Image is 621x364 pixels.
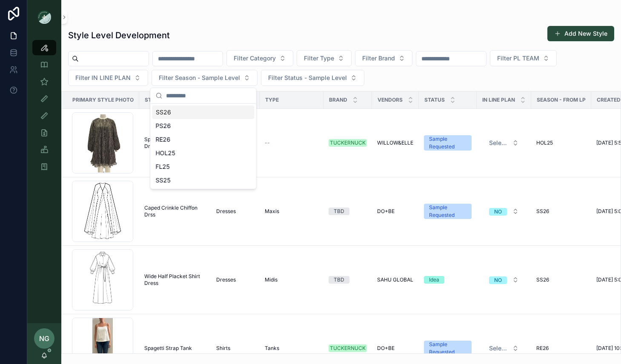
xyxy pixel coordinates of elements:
[261,70,364,86] button: Select Button
[482,203,526,219] a: Select Button
[265,276,318,283] a: Midis
[424,97,445,103] span: Status
[482,272,526,287] button: Select Button
[537,97,586,103] span: Season - From LP
[265,139,318,146] a: --
[377,139,413,146] span: WILLOW&ELLE
[536,208,549,215] span: SS26
[27,34,61,185] div: scrollable content
[330,139,366,147] div: TUCKERNUCK
[536,345,549,352] span: RE26
[429,341,466,356] div: Sample Requested
[329,208,367,215] a: TBD
[68,29,170,41] h1: Style Level Development
[151,104,256,189] div: Suggestions
[424,204,472,219] a: Sample Requested
[152,160,255,173] div: FL25
[329,276,367,284] a: TBD
[490,50,557,66] button: Select Button
[355,50,412,66] button: Select Button
[482,97,515,103] span: IN LINE PLAN
[304,54,334,63] span: Filter Type
[144,345,206,352] a: Spagetti Strap Tank
[37,10,51,24] img: App logo
[482,341,526,356] button: Select Button
[234,54,276,63] span: Filter Category
[265,97,279,103] span: Type
[482,272,526,288] a: Select Button
[482,135,526,151] a: Select Button
[377,139,414,146] a: WILLOW&ELLE
[265,208,279,215] span: Maxis
[216,276,255,283] a: Dresses
[39,333,49,344] span: NG
[329,139,367,147] a: TUCKERNUCK
[536,208,586,215] a: SS26
[424,341,472,356] a: Sample Requested
[334,208,344,215] div: TBD
[152,70,258,86] button: Select Button
[75,74,131,82] span: Filter IN LINE PLAN
[497,54,539,63] span: Filter PL TEAM
[268,74,347,82] span: Filter Status - Sample Level
[68,70,148,86] button: Select Button
[216,208,255,215] a: Dresses
[216,345,255,352] a: Shirts
[377,208,395,215] span: DO+BE
[377,276,414,283] a: SAHU GLOBAL
[536,139,586,146] a: HOL25
[329,344,367,352] a: TUCKERNUCK
[265,345,318,352] a: Tanks
[489,344,509,353] span: Select a IN LINE PLAN
[265,208,318,215] a: Maxis
[159,74,240,82] span: Filter Season - Sample Level
[216,345,230,352] span: Shirts
[144,136,206,150] a: Sparkle Long Sleeve Mini Dress - CS
[297,50,352,66] button: Select Button
[144,205,206,218] a: Caped Crinkle Chiffon Drss
[362,54,395,63] span: Filter Brand
[329,97,347,103] span: Brand
[424,135,472,151] a: Sample Requested
[265,139,270,146] span: --
[547,26,614,41] button: Add New Style
[536,139,553,146] span: HOL25
[377,345,414,352] a: DO+BE
[265,276,278,283] span: Midis
[265,345,279,352] span: Tanks
[145,97,178,103] span: Style Name
[152,105,255,119] div: SS26
[377,208,414,215] a: DO+BE
[152,173,255,187] div: SS25
[429,135,466,151] div: Sample Requested
[429,276,439,284] div: Idea
[378,97,403,103] span: Vendors
[536,345,586,352] a: RE26
[489,139,509,147] span: Select a IN LINE PLAN
[494,208,502,216] div: NO
[536,276,549,283] span: SS26
[424,276,472,284] a: Idea
[152,119,255,133] div: PS26
[482,204,526,219] button: Select Button
[377,276,413,283] span: SAHU GLOBAL
[377,345,395,352] span: DO+BE
[482,135,526,151] button: Select Button
[226,50,293,66] button: Select Button
[429,204,466,219] div: Sample Requested
[72,97,134,103] span: Primary Style Photo
[216,208,236,215] span: Dresses
[152,146,255,160] div: HOL25
[216,276,236,283] span: Dresses
[144,273,206,287] a: Wide Half Placket Shirt Dress
[536,276,586,283] a: SS26
[482,340,526,356] a: Select Button
[330,344,366,352] div: TUCKERNUCK
[494,276,502,284] div: NO
[334,276,344,284] div: TBD
[152,133,255,146] div: RE26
